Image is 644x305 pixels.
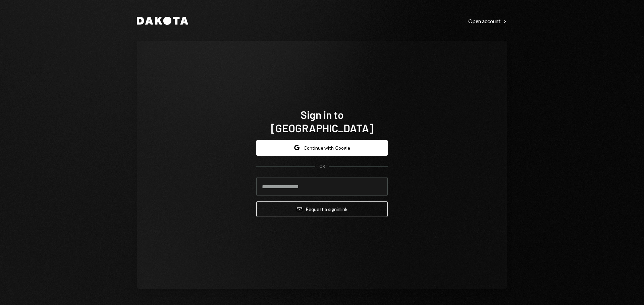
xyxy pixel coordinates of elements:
[468,17,507,24] a: Open account
[256,108,388,135] h1: Sign in to [GEOGRAPHIC_DATA]
[468,18,507,24] div: Open account
[256,140,388,156] button: Continue with Google
[319,164,325,169] div: OR
[256,201,388,217] button: Request a signinlink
